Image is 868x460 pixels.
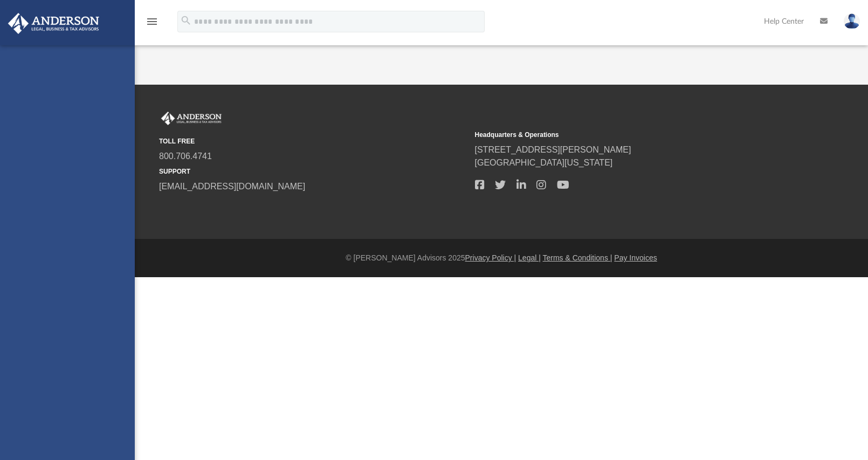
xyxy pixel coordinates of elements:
[159,182,305,191] a: [EMAIL_ADDRESS][DOMAIN_NAME]
[159,112,224,126] img: Anderson Advisors Platinum Portal
[475,158,613,167] a: [GEOGRAPHIC_DATA][US_STATE]
[475,130,783,140] small: Headquarters & Operations
[475,145,631,154] a: [STREET_ADDRESS][PERSON_NAME]
[465,253,516,262] a: Privacy Policy |
[159,167,467,176] small: SUPPORT
[844,13,860,29] img: User Pic
[5,13,102,34] img: Anderson Advisors Platinum Portal
[135,252,868,264] div: © [PERSON_NAME] Advisors 2025
[159,152,212,161] a: 800.706.4741
[614,253,657,262] a: Pay Invoices
[159,136,467,146] small: TOLL FREE
[543,253,612,262] a: Terms & Conditions |
[146,20,159,28] a: menu
[146,15,159,28] i: menu
[518,253,541,262] a: Legal |
[180,15,192,26] i: search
